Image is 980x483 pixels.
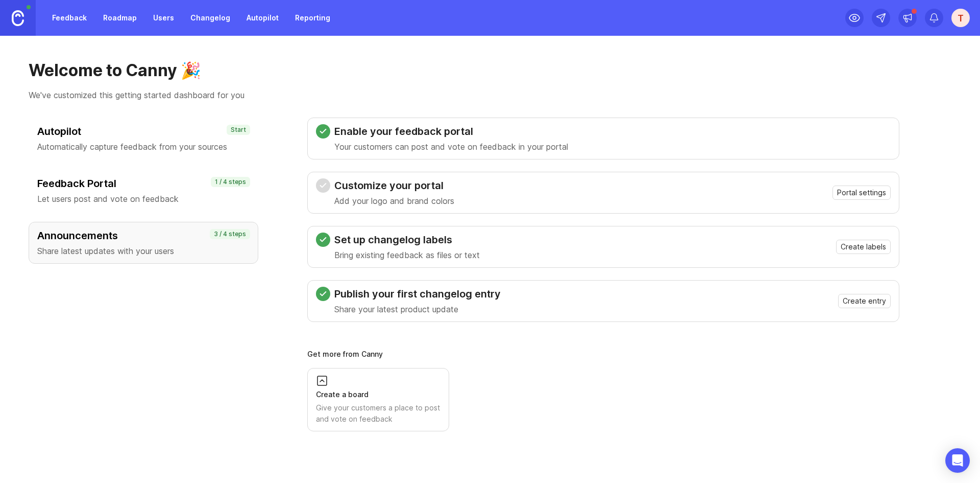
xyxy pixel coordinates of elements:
[37,228,250,243] h3: Announcements
[29,222,258,264] button: AnnouncementsShare latest updates with your users3 / 4 steps
[334,249,480,261] p: Bring existing feedback as files or text
[334,178,454,193] h3: Customize your portal
[307,368,449,431] a: Create a boardGive your customers a place to post and vote on feedback
[951,9,970,27] button: T
[37,124,250,139] h3: Autopilot
[836,240,891,254] button: Create labels
[231,126,246,134] p: Start
[29,89,951,101] p: We've customized this getting started dashboard for you
[838,294,891,308] button: Create entry
[37,141,250,153] p: Automatically capture feedback from your sources
[214,230,246,238] p: 3 / 4 steps
[334,124,568,139] h3: Enable your feedback portal
[841,242,886,252] span: Create labels
[837,188,886,198] span: Portal settings
[334,195,454,207] p: Add your logo and brand colors
[215,178,246,186] p: 1 / 4 steps
[945,448,970,473] div: Open Intercom Messenger
[29,60,951,81] h1: Welcome to Canny 🎉
[12,10,24,26] img: Canny Home
[334,287,501,301] h3: Publish your first changelog entry
[29,118,258,159] button: AutopilotAutomatically capture feedback from your sourcesStart
[334,233,480,247] h3: Set up changelog labels
[46,9,93,27] a: Feedback
[843,296,886,306] span: Create entry
[97,9,143,27] a: Roadmap
[316,402,440,425] div: Give your customers a place to post and vote on feedback
[334,141,568,153] p: Your customers can post and vote on feedback in your portal
[289,9,336,27] a: Reporting
[184,9,236,27] a: Changelog
[29,170,258,212] button: Feedback PortalLet users post and vote on feedback1 / 4 steps
[240,9,285,27] a: Autopilot
[316,389,440,400] div: Create a board
[334,303,501,315] p: Share your latest product update
[147,9,180,27] a: Users
[37,245,250,257] p: Share latest updates with your users
[832,186,891,200] button: Portal settings
[37,176,250,191] h3: Feedback Portal
[37,193,250,205] p: Let users post and vote on feedback
[307,351,899,358] div: Get more from Canny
